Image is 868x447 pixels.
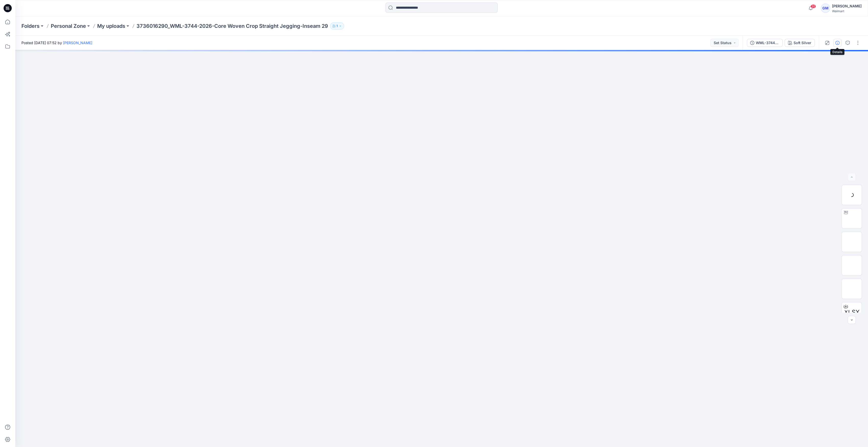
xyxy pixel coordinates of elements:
button: WML-3744-2026-Core Woven Crop Straight Jegging-Inseam 29_Full Colorway [747,39,783,47]
div: GM [821,4,830,13]
button: 1 [330,22,344,30]
span: 20 [810,4,816,8]
a: Personal Zone [51,22,86,30]
span: Posted [DATE] 07:52 by [21,40,92,45]
button: Soft Silver [785,39,815,47]
button: Details [833,39,841,47]
div: Soft Silver [794,40,811,46]
a: Folders [21,22,40,30]
p: 3736016290_WML-3744-2026-Core Woven Crop Straight Jegging-Inseam 29 [136,22,328,30]
div: WML-3744-2026-Core Woven Crop Straight Jegging-Inseam 29_Full Colorway [756,40,779,46]
div: [PERSON_NAME] [832,3,862,9]
div: Walmart [832,9,862,13]
a: My uploads [97,22,125,30]
p: 1 [336,23,338,29]
a: [PERSON_NAME] [63,41,92,45]
span: XLSX [844,308,860,317]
